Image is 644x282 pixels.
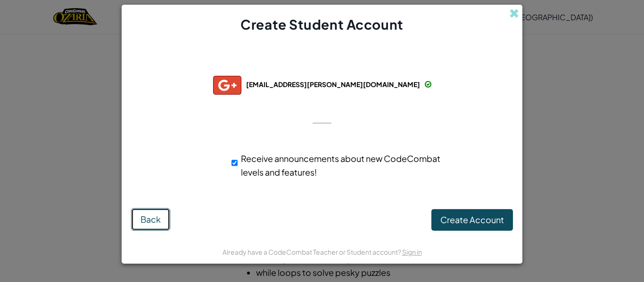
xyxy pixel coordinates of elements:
[440,214,504,225] span: Create Account
[231,153,238,172] input: Receive announcements about new CodeCombat levels and features!
[431,209,513,231] button: Create Account
[402,248,422,256] a: Sign in
[241,153,440,177] span: Receive announcements about new CodeCombat levels and features!
[223,248,402,256] span: Already have a CodeCombat Teacher or Student account?
[213,76,241,95] img: gplus_small.png
[240,16,403,32] span: Create Student Account
[131,208,170,231] button: Back
[246,80,420,89] span: [EMAIL_ADDRESS][PERSON_NAME][DOMAIN_NAME]
[245,58,399,69] span: Successfully connected with:
[140,214,161,225] span: Back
